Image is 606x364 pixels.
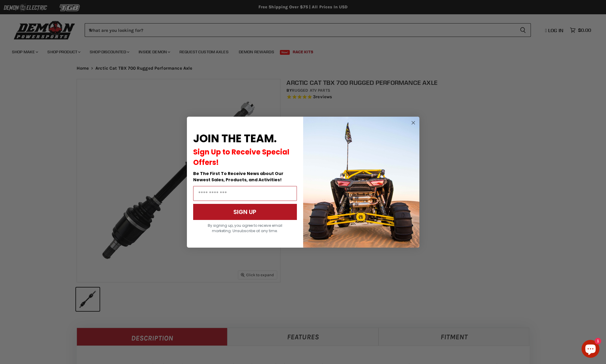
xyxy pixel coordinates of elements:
span: Sign Up to Receive Special Offers! [193,147,289,167]
span: Be The First To Receive News about Our Newest Sales, Products, and Activities! [193,171,283,183]
img: a9095488-b6e7-41ba-879d-588abfab540b.jpeg [303,117,419,248]
span: JOIN THE TEAM. [193,131,277,146]
button: SIGN UP [193,204,297,220]
inbox-online-store-chat: Shopify online store chat [580,340,601,359]
input: Email Address [193,186,297,201]
span: By signing up, you agree to receive email marketing. Unsubscribe at any time. [208,223,282,233]
button: Close dialog [410,119,417,126]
